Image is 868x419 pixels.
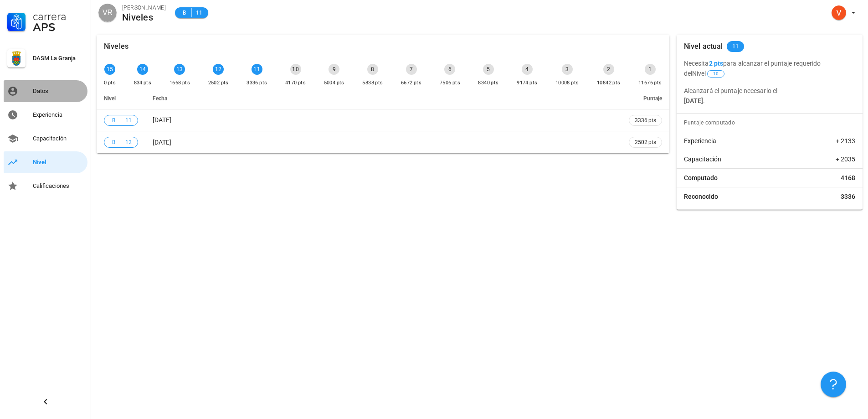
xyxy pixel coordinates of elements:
div: avatar [832,5,846,20]
th: Nivel [97,88,145,109]
div: 8 [367,64,378,75]
div: Nivel [33,159,84,166]
div: Nivel actual [684,35,723,58]
div: 8340 pts [478,78,498,88]
span: 12 [125,138,132,147]
span: + 2035 [836,155,855,164]
div: 5838 pts [362,78,383,88]
span: Reconocido [684,192,718,201]
div: 3 [562,64,573,75]
div: 6 [444,64,455,75]
span: 2502 pts [635,138,656,147]
a: Datos [4,80,87,102]
span: 3336 [841,192,855,201]
div: DASM La Granja [33,55,84,62]
div: 11 [252,64,262,75]
div: 5 [483,64,494,75]
span: 11 [125,116,132,125]
div: 1 [645,64,656,75]
div: 7 [406,64,417,75]
div: Niveles [122,12,166,22]
span: B [180,8,188,17]
div: 10842 pts [597,78,621,88]
div: 10008 pts [555,78,579,88]
div: 10 [290,64,301,75]
span: Nivel [692,70,725,77]
span: VR [103,4,113,22]
span: Fecha [153,95,167,102]
p: Alcanzará el puntaje necesario el . [684,86,855,106]
div: 13 [174,64,185,75]
span: Nivel [104,95,116,102]
a: Experiencia [4,104,87,126]
span: 3336 pts [635,116,656,125]
th: Puntaje [621,88,669,109]
div: Calificaciones [33,182,84,190]
div: avatar [98,4,117,22]
div: Experiencia [33,111,84,119]
div: APS [33,22,84,33]
span: B [110,116,117,125]
th: Fecha [145,88,621,109]
span: Experiencia [684,136,716,145]
b: [DATE] [684,97,704,104]
div: Puntaje computado [680,114,863,132]
span: 4168 [841,173,855,182]
div: 14 [137,64,148,75]
div: 2 [603,64,614,75]
div: 4170 pts [285,78,306,88]
span: + 2133 [836,136,855,145]
span: 10 [713,71,719,77]
div: 834 pts [134,78,152,88]
span: [DATE] [153,116,171,124]
p: Necesita para alcanzar el puntaje requerido del [684,58,855,78]
div: 7506 pts [440,78,460,88]
a: Nivel [4,151,87,173]
span: 11 [732,41,739,52]
div: 9174 pts [517,78,537,88]
span: B [110,138,117,147]
span: Computado [684,173,718,182]
a: Calificaciones [4,175,87,197]
span: [DATE] [153,139,171,146]
b: 2 pts [709,60,724,67]
div: 4 [522,64,533,75]
div: 2502 pts [208,78,229,88]
div: 5004 pts [324,78,344,88]
div: Niveles [104,35,128,58]
span: Capacitación [684,155,721,164]
div: 9 [329,64,339,75]
a: Capacitación [4,128,87,150]
div: 15 [104,64,115,75]
div: 6672 pts [401,78,421,88]
span: Puntaje [643,95,662,102]
div: Carrera [33,11,84,22]
div: 0 pts [104,78,116,88]
div: Datos [33,88,84,95]
div: Capacitación [33,135,84,142]
span: 11 [195,8,203,17]
div: 12 [213,64,224,75]
div: 3336 pts [247,78,267,88]
div: 1668 pts [169,78,190,88]
div: [PERSON_NAME] [122,3,166,12]
div: 11676 pts [638,78,662,88]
